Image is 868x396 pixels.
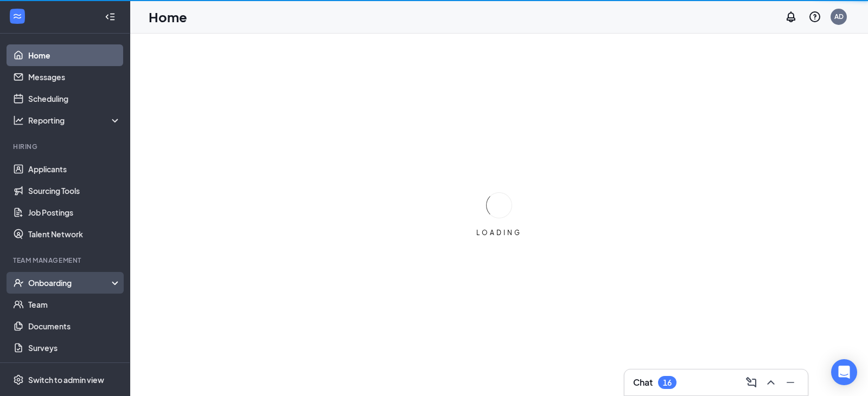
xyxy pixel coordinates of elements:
a: Job Postings [28,202,121,223]
h1: Home [149,8,187,26]
a: Team [28,294,121,315]
svg: Collapse [105,11,116,22]
svg: ChevronUp [764,376,777,389]
div: LOADING [472,228,526,237]
div: Onboarding [28,277,112,288]
svg: QuestionInfo [808,10,821,23]
svg: WorkstreamLogo [12,11,23,22]
button: ComposeMessage [743,374,760,391]
div: AD [834,12,844,21]
a: Messages [28,66,121,88]
a: Scheduling [28,88,121,109]
a: Documents [28,315,121,337]
div: 16 [663,378,672,387]
svg: Analysis [13,115,24,126]
svg: Minimize [784,376,797,389]
a: Applicants [28,158,121,180]
a: Home [28,44,121,66]
div: Reporting [28,115,122,126]
h3: Chat [633,376,653,388]
svg: Notifications [784,10,797,23]
svg: UserCheck [13,277,24,288]
button: ChevronUp [762,374,780,391]
div: Team Management [13,256,119,265]
svg: Settings [13,374,24,385]
a: Talent Network [28,223,121,245]
a: Surveys [28,337,121,359]
div: Hiring [13,142,119,151]
div: Open Intercom Messenger [831,359,857,385]
svg: ComposeMessage [745,376,758,389]
button: Minimize [782,374,799,391]
div: Switch to admin view [28,374,104,385]
a: Sourcing Tools [28,180,121,202]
